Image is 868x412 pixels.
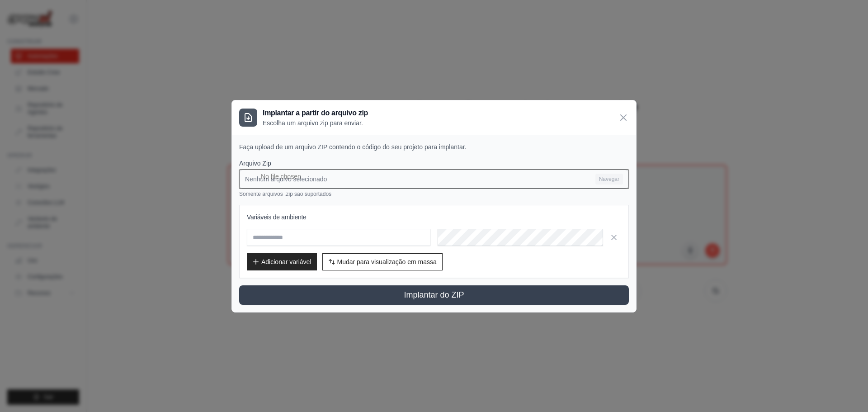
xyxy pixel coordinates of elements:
[263,109,368,117] font: Implantar a partir do arquivo zip
[247,253,317,270] button: Adicionar variável
[337,258,437,265] font: Mudar para visualização em massa
[239,170,629,189] input: Nenhum arquivo selecionado Navegar
[247,213,307,221] font: Variáveis ​​de ambiente
[239,285,629,305] button: Implantar do ZIP
[239,191,331,197] font: Somente arquivos .zip são suportados
[263,119,363,127] font: Escolha um arquivo zip para enviar.
[404,290,464,299] font: Implantar do ZIP
[322,253,443,270] button: Mudar para visualização em massa
[239,143,467,151] font: Faça upload de um arquivo ZIP contendo o código do seu projeto para implantar.
[261,258,311,265] font: Adicionar variável
[823,369,868,412] iframe: Widget de bate-papo
[239,160,271,167] font: Arquivo Zip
